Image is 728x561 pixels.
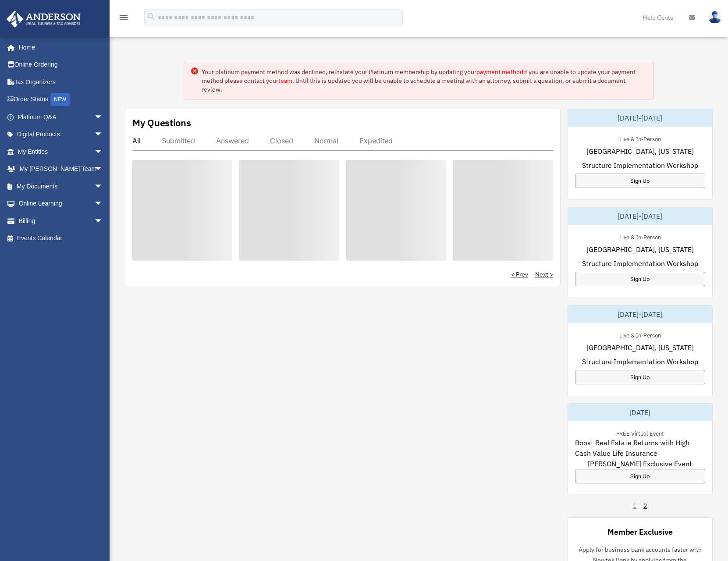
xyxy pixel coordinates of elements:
[568,109,712,127] div: [DATE]-[DATE]
[50,93,70,106] div: NEW
[612,330,668,339] div: Live & In-Person
[314,136,338,145] div: Normal
[6,91,116,109] a: Order StatusNEW
[607,526,672,537] div: Member Exclusive
[270,136,293,145] div: Closed
[511,270,528,279] a: < Prev
[586,342,694,353] span: [GEOGRAPHIC_DATA], [US_STATE]
[609,428,671,437] div: FREE Virtual Event
[586,146,694,156] span: [GEOGRAPHIC_DATA], [US_STATE]
[132,136,141,145] div: All
[146,12,156,21] i: search
[6,56,116,74] a: Online Ordering
[202,67,646,94] div: Your platinum payment method was declined, reinstate your Platinum membership by updating your if...
[575,370,705,384] a: Sign Up
[575,437,705,458] span: Boost Real Estate Returns with High Cash Value Life Insurance
[216,136,249,145] div: Answered
[118,12,129,23] i: menu
[359,136,393,145] div: Expedited
[582,356,698,367] span: Structure Implementation Workshop
[94,195,112,213] span: arrow_drop_down
[568,404,712,421] div: [DATE]
[568,305,712,323] div: [DATE]-[DATE]
[6,73,116,91] a: Tax Organizers
[94,126,112,144] span: arrow_drop_down
[575,469,705,483] a: Sign Up
[582,160,698,170] span: Structure Implementation Workshop
[162,136,195,145] div: Submitted
[582,258,698,269] span: Structure Implementation Workshop
[575,272,705,286] a: Sign Up
[94,178,112,195] span: arrow_drop_down
[94,108,112,126] span: arrow_drop_down
[6,160,116,178] a: My [PERSON_NAME] Teamarrow_drop_down
[4,11,83,28] img: Anderson Advisors Platinum Portal
[476,68,523,76] a: payment method
[6,178,116,195] a: My Documentsarrow_drop_down
[588,458,692,469] span: [PERSON_NAME] Exclusive Event
[132,116,191,129] div: My Questions
[643,501,647,510] a: 2
[6,126,116,143] a: Digital Productsarrow_drop_down
[568,207,712,225] div: [DATE]-[DATE]
[6,212,116,230] a: Billingarrow_drop_down
[586,244,694,255] span: [GEOGRAPHIC_DATA], [US_STATE]
[6,39,112,56] a: Home
[535,270,553,279] a: Next >
[6,143,116,160] a: My Entitiesarrow_drop_down
[6,230,116,247] a: Events Calendar
[94,160,112,178] span: arrow_drop_down
[612,232,668,241] div: Live & In-Person
[278,77,292,85] a: team
[575,174,705,188] a: Sign Up
[6,195,116,213] a: Online Learningarrow_drop_down
[6,108,116,126] a: Platinum Q&Aarrow_drop_down
[612,134,668,143] div: Live & In-Person
[708,11,721,24] img: User Pic
[94,212,112,230] span: arrow_drop_down
[94,143,112,161] span: arrow_drop_down
[118,15,129,23] a: menu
